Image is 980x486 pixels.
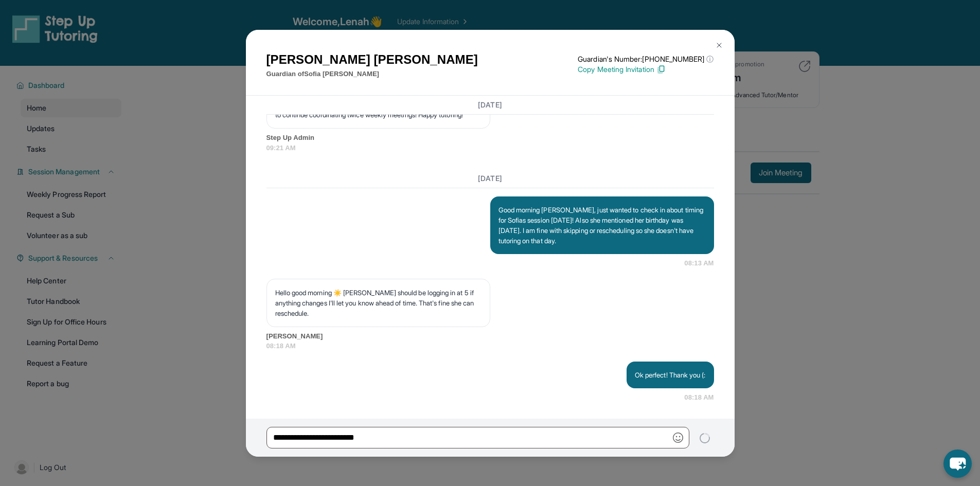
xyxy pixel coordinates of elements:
[266,341,714,351] span: 08:18 AM
[266,173,714,184] h3: [DATE]
[498,205,706,246] p: Good morning [PERSON_NAME], just wanted to check in about timing for Sofias session [DATE]! Also ...
[943,449,972,478] button: chat-button
[266,143,714,153] span: 09:21 AM
[656,65,666,74] img: Copy Icon
[715,41,723,49] img: Close Icon
[578,64,714,75] p: Copy Meeting Invitation
[578,54,714,64] p: Guardian's Number: [PHONE_NUMBER]
[673,433,683,443] img: Emoji
[684,392,714,403] span: 08:18 AM
[706,54,714,64] span: ⓘ
[266,100,714,110] h3: [DATE]
[684,258,714,268] span: 08:13 AM
[266,69,478,79] p: Guardian of Sofia [PERSON_NAME]
[266,50,478,69] h1: [PERSON_NAME] [PERSON_NAME]
[635,370,706,380] p: Ok perfect! Thank you (:
[266,133,714,143] span: Step Up Admin
[275,287,482,318] p: Hello good morning ☀️ [PERSON_NAME] should be logging in at 5 if anything changes I'll let you kn...
[266,331,714,341] span: [PERSON_NAME]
